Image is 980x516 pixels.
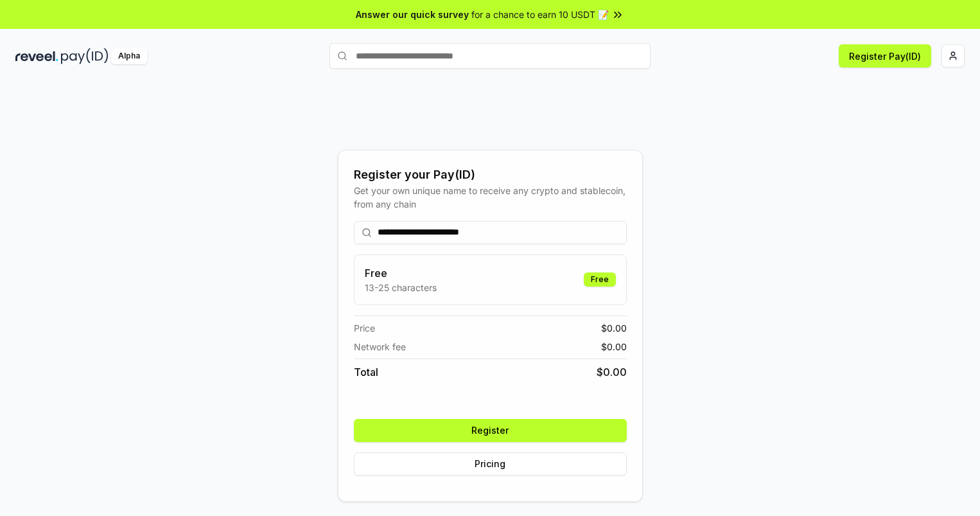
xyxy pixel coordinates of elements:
[597,364,627,380] span: $ 0.00
[354,166,627,184] div: Register your Pay(ID)
[354,364,378,380] span: Total
[584,272,616,287] div: Free
[601,340,627,353] span: $ 0.00
[15,48,58,64] img: reveel_dark
[354,340,406,353] span: Network fee
[61,48,109,64] img: pay_id
[111,48,147,64] div: Alpha
[356,8,469,21] span: Answer our quick survey
[601,321,627,335] span: $ 0.00
[354,321,375,335] span: Price
[354,184,627,211] div: Get your own unique name to receive any crypto and stablecoin, from any chain
[839,44,931,67] button: Register Pay(ID)
[471,8,609,21] span: for a chance to earn 10 USDT 📝
[365,281,437,294] p: 13-25 characters
[354,452,627,476] button: Pricing
[365,265,437,281] h3: Free
[354,419,627,442] button: Register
